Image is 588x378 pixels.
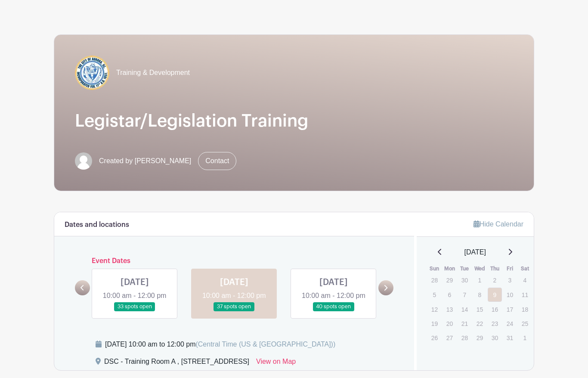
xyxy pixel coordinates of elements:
[488,288,502,302] a: 9
[198,152,236,170] a: Contact
[458,273,472,287] p: 30
[195,341,335,348] span: (Central Time (US & [GEOGRAPHIC_DATA]))
[427,273,442,287] p: 28
[502,264,517,273] th: Fri
[65,221,129,229] h6: Dates and locations
[443,331,457,344] p: 27
[458,288,472,301] p: 7
[443,303,457,316] p: 13
[473,331,487,344] p: 29
[427,288,442,301] p: 5
[473,303,487,316] p: 15
[503,303,517,316] p: 17
[503,288,517,301] p: 10
[458,303,472,316] p: 14
[443,317,457,330] p: 20
[473,273,487,287] p: 1
[99,156,191,166] span: Created by [PERSON_NAME]
[503,331,517,344] p: 31
[458,317,472,330] p: 21
[518,317,532,330] p: 25
[472,264,487,273] th: Wed
[488,303,502,316] p: 16
[104,356,249,370] div: DSC - Training Room A , [STREET_ADDRESS]
[75,111,513,131] h1: Legistar/Legislation Training
[90,257,378,265] h6: Event Dates
[256,356,296,370] a: View on Map
[473,220,523,228] a: Hide Calendar
[518,273,532,287] p: 4
[473,288,487,301] p: 8
[457,264,472,273] th: Tue
[464,247,486,257] span: [DATE]
[443,288,457,301] p: 6
[503,273,517,287] p: 3
[427,317,442,330] p: 19
[518,303,532,316] p: 18
[427,331,442,344] p: 26
[503,317,517,330] p: 24
[518,331,532,344] p: 1
[116,68,190,78] span: Training & Development
[487,264,502,273] th: Thu
[488,273,502,287] p: 2
[458,331,472,344] p: 28
[75,56,109,90] img: COA%20logo%20(2).jpg
[517,264,532,273] th: Sat
[427,303,442,316] p: 12
[488,317,502,330] p: 23
[427,264,442,273] th: Sun
[75,152,92,170] img: default-ce2991bfa6775e67f084385cd625a349d9dcbb7a52a09fb2fda1e96e2d18dcdb.png
[488,331,502,344] p: 30
[443,273,457,287] p: 29
[473,317,487,330] p: 22
[518,288,532,301] p: 11
[442,264,457,273] th: Mon
[105,339,335,350] div: [DATE] 10:00 am to 12:00 pm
